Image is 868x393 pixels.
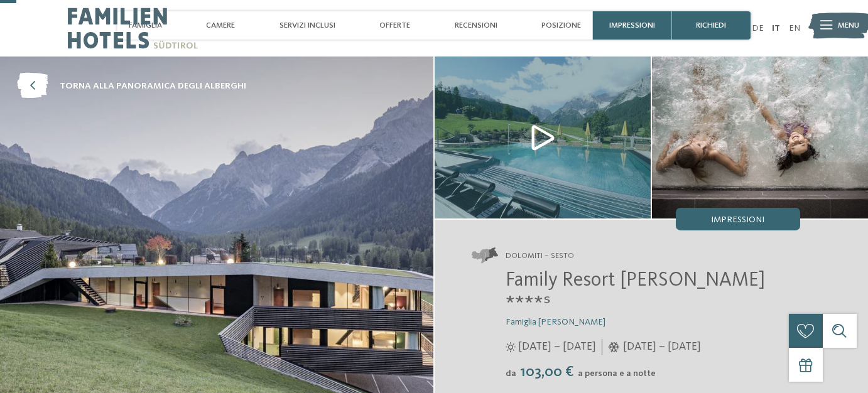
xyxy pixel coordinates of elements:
[506,250,574,262] span: Dolomiti – Sesto
[506,318,605,326] span: Famiglia [PERSON_NAME]
[435,57,651,218] img: Il nostro family hotel a Sesto, il vostro rifugio sulle Dolomiti.
[506,369,516,378] span: da
[506,342,516,352] i: Orari d'apertura estate
[789,24,800,33] a: EN
[518,339,596,355] span: [DATE] – [DATE]
[711,215,764,224] span: Impressioni
[17,73,246,99] a: torna alla panoramica degli alberghi
[752,24,764,33] a: DE
[772,24,780,33] a: IT
[652,57,868,218] img: Il nostro family hotel a Sesto, il vostro rifugio sulle Dolomiti.
[578,369,656,378] span: a persona e a notte
[506,271,765,315] span: Family Resort [PERSON_NAME] ****ˢ
[518,365,577,380] span: 103,00 €
[623,339,701,355] span: [DATE] – [DATE]
[60,80,246,92] span: torna alla panoramica degli alberghi
[608,342,620,352] i: Orari d'apertura inverno
[838,20,859,31] span: Menu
